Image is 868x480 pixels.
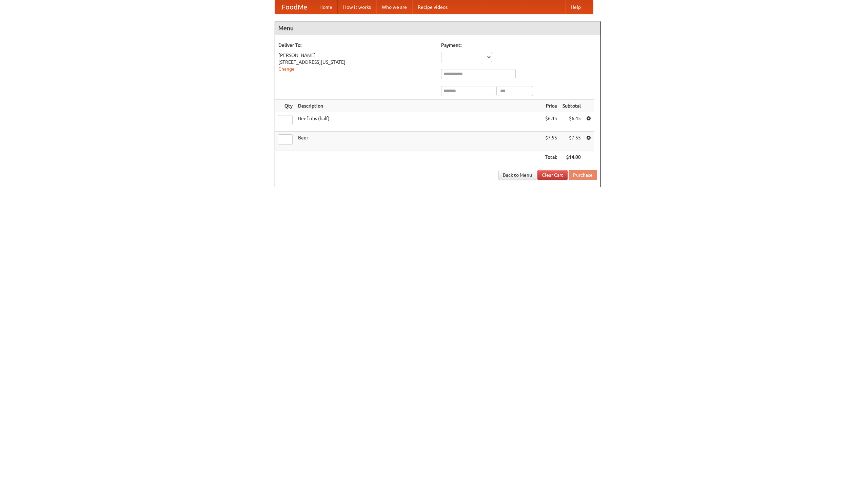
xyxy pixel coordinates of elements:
a: Change [278,66,295,72]
button: Purchase [569,170,597,180]
a: Clear Cart [537,170,568,180]
th: Price [542,100,560,112]
h4: Menu [275,21,600,35]
td: $7.55 [560,132,584,151]
h5: Deliver To: [278,42,434,49]
a: How it works [338,0,376,14]
td: Beef ribs (half) [295,112,542,132]
a: FoodMe [275,0,314,14]
a: Home [314,0,338,14]
th: $14.00 [560,151,584,164]
div: [STREET_ADDRESS][US_STATE] [278,59,434,65]
td: $6.45 [560,112,584,132]
a: Recipe videos [412,0,453,14]
h5: Payment: [441,42,597,49]
th: Subtotal [560,100,584,112]
a: Help [565,0,586,14]
td: $7.55 [542,132,560,151]
td: Beer [295,132,542,151]
a: Back to Menu [498,170,536,180]
a: Who we are [376,0,412,14]
th: Total: [542,151,560,164]
th: Description [295,100,542,112]
th: Qty [275,100,295,112]
td: $6.45 [542,112,560,132]
div: [PERSON_NAME] [278,52,434,59]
